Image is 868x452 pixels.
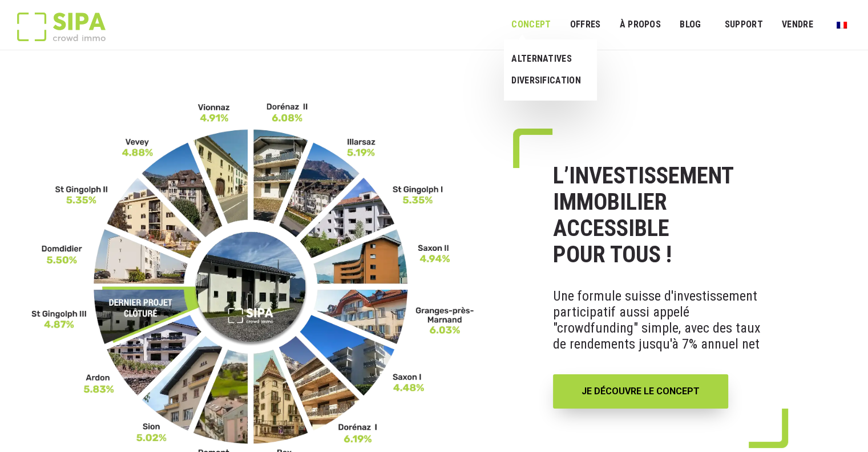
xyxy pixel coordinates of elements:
a: ALTERNATIVES [504,48,588,70]
a: À PROPOS [612,12,668,38]
img: Français [837,22,847,29]
a: OFFRES [562,12,608,38]
nav: Menu principal [511,10,851,39]
a: SUPPORT [717,12,770,38]
a: Passer à [829,14,854,35]
a: Concept [504,12,558,38]
h1: L’INVESTISSEMENT IMMOBILIER ACCESSIBLE POUR TOUS ! [553,163,763,268]
a: VENDRE [774,12,821,38]
a: DIVERSIFICATION [504,70,588,91]
p: Une formule suisse d'investissement participatif aussi appelé "crowdfunding" simple, avec des tau... [553,279,763,361]
a: Blog [672,12,709,38]
a: JE DÉCOUVRE LE CONCEPT [553,374,728,409]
